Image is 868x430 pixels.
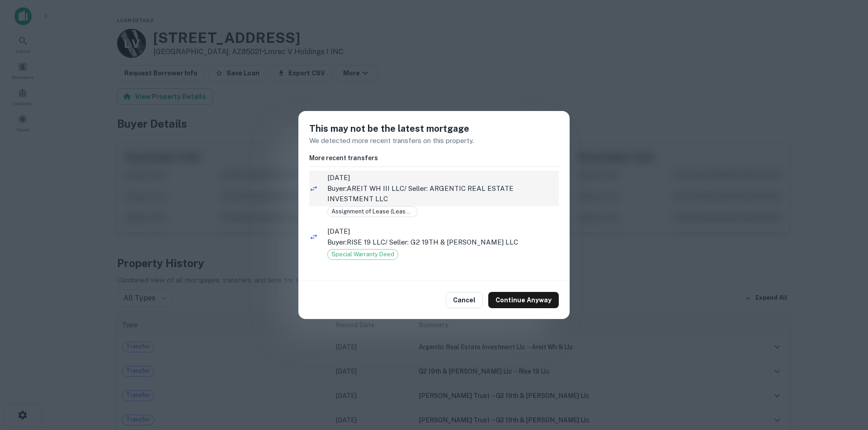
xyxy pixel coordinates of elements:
[327,269,559,280] span: [DATE]
[327,183,559,204] p: Buyer: AREIT WH III LLC / Seller: ARGENTIC REAL ESTATE INVESTMENT LLC
[328,207,417,216] span: Assignment of Lease (Leasehold Sale)
[309,153,559,163] h6: More recent transfers
[446,292,483,308] button: Cancel
[327,206,418,217] div: Assignment of Lease (Leasehold Sale)
[328,250,398,259] span: Special Warranty Deed
[327,226,559,237] span: [DATE]
[488,292,559,308] button: Continue Anyway
[823,358,868,401] iframe: Chat Widget
[309,135,559,146] p: We detected more recent transfers on this property.
[327,237,559,248] p: Buyer: RISE 19 LLC / Seller: G2 19TH & [PERSON_NAME] LLC
[327,172,559,183] span: [DATE]
[309,122,559,135] h5: This may not be the latest mortgage
[327,249,398,260] div: Special Warranty Deed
